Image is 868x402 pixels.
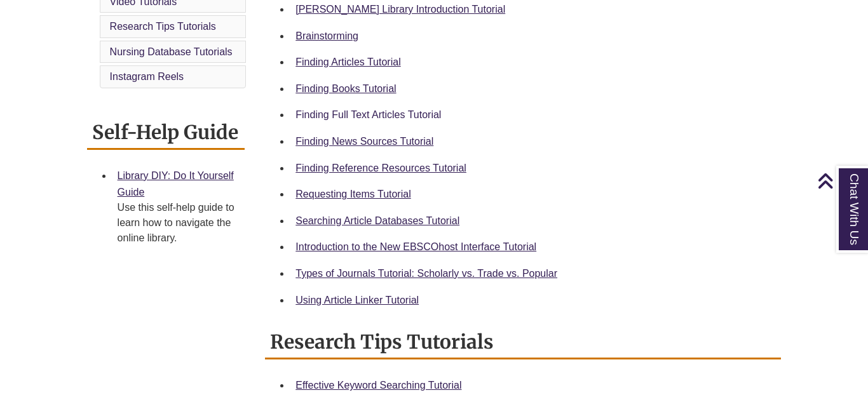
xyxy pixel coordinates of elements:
a: [PERSON_NAME] Library Introduction Tutorial [295,4,505,15]
a: Using Article Linker Tutorial [295,295,419,305]
a: Types of Journals Tutorial: Scholarly vs. Trade vs. Popular [295,268,557,279]
a: Back to Top [817,172,865,189]
h2: Research Tips Tutorials [265,326,781,359]
a: Effective Keyword Searching Tutorial [295,380,461,391]
a: Finding News Sources Tutorial [295,136,433,147]
a: Requesting Items Tutorial [295,189,410,199]
a: Finding Full Text Articles Tutorial [295,109,441,120]
a: Nursing Database Tutorials [110,46,233,57]
a: Finding Articles Tutorial [295,57,400,67]
a: Brainstorming [295,30,358,41]
div: Use this self-help guide to learn how to navigate the online library. [118,200,235,246]
a: Instagram Reels [110,71,184,82]
a: Introduction to the New EBSCOhost Interface Tutorial [295,241,536,252]
h2: Self-Help Guide [87,116,245,150]
a: Research Tips Tutorials [110,21,216,32]
a: Finding Books Tutorial [295,83,396,94]
a: Finding Reference Resources Tutorial [295,163,466,173]
a: Searching Article Databases Tutorial [295,215,459,226]
a: Library DIY: Do It Yourself Guide [118,170,234,198]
